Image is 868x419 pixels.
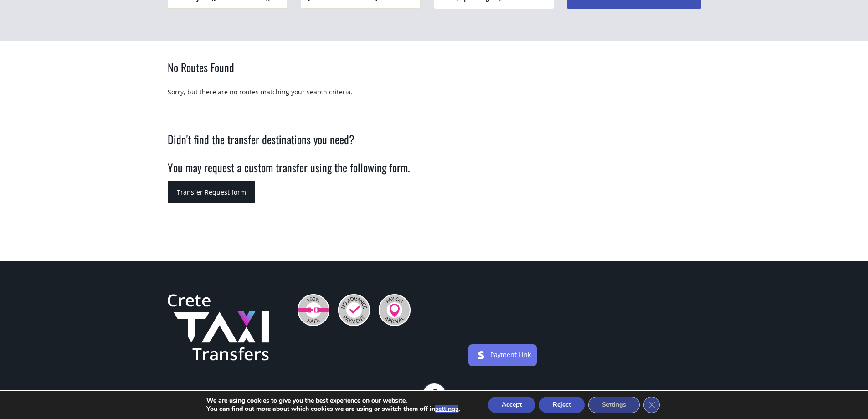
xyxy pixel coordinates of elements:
[643,397,660,413] button: Close GDPR Cookie Banner
[206,405,460,413] p: You can find out more about which cookies we are using or switch them off in .
[206,397,460,405] p: We are using cookies to give you the best experience on our website.
[488,397,535,413] button: Accept
[168,59,701,88] h2: No Routes Found
[435,405,458,413] button: settings
[588,397,640,413] button: Settings
[168,160,701,188] h2: You may request a custom transfer using the following form.
[474,348,488,362] img: stripe
[168,294,269,361] img: Crete Taxi Transfers
[168,131,701,160] h2: Didn't find the transfer destinations you need?
[539,397,585,413] button: Reject
[168,88,701,104] p: Sorry, but there are no routes matching your search criteria.
[338,294,370,326] img: No Advance Payment
[168,181,255,203] a: Transfer Request form
[423,383,446,406] a: facebook
[298,294,329,326] img: 100% Safe
[490,350,531,358] a: Payment Link
[379,294,411,326] img: Pay On Arrival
